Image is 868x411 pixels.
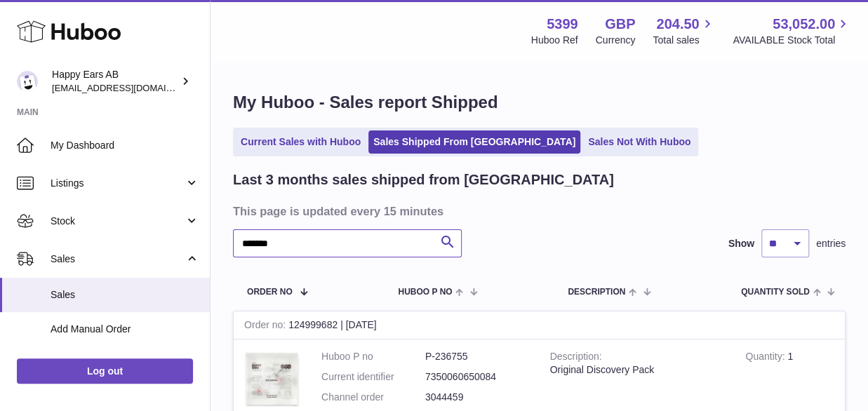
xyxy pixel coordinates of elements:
span: Add Manual Order [51,323,199,336]
strong: 5399 [547,15,578,34]
dt: Current identifier [321,370,425,384]
h1: My Huboo - Sales report Shipped [233,91,846,114]
h3: This page is updated every 15 minutes [233,203,842,219]
span: [EMAIL_ADDRESS][DOMAIN_NAME] [52,82,206,93]
a: Sales Shipped From [GEOGRAPHIC_DATA] [368,130,580,154]
span: Sales [51,288,199,302]
dt: Channel order [321,391,425,404]
span: 204.50 [656,15,699,34]
div: Huboo Ref [531,34,578,47]
strong: Description [550,351,602,365]
span: Order No [247,288,293,297]
dd: 7350060650084 [425,370,529,384]
strong: Order no [244,319,288,334]
span: My Dashboard [51,139,199,152]
strong: GBP [605,15,635,34]
label: Show [728,237,754,250]
dt: Huboo P no [321,350,425,363]
dd: 3044459 [425,391,529,404]
strong: Quantity [745,351,787,365]
span: AVAILABLE Stock Total [733,34,851,47]
dd: P-236755 [425,350,529,363]
a: 204.50 Total sales [653,15,715,47]
span: 53,052.00 [773,15,835,34]
span: Stock [51,215,185,228]
div: Currency [596,34,636,47]
div: Happy Ears AB [52,68,178,95]
span: Total sales [653,34,715,47]
div: Original Discovery Pack [550,363,725,377]
a: Current Sales with Huboo [236,130,366,154]
span: Huboo P no [398,288,452,297]
a: Log out [17,358,193,384]
span: entries [816,237,846,250]
a: Sales Not With Huboo [583,130,695,154]
h2: Last 3 months sales shipped from [GEOGRAPHIC_DATA] [233,170,614,189]
span: Sales [51,252,185,266]
a: 53,052.00 AVAILABLE Stock Total [733,15,851,47]
img: 3pl@happyearsearplugs.com [17,71,38,92]
span: Listings [51,177,185,190]
div: 124999682 | [DATE] [234,311,845,339]
span: Quantity Sold [741,288,810,297]
img: 53991712582217.png [244,350,300,407]
span: Description [568,288,625,297]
